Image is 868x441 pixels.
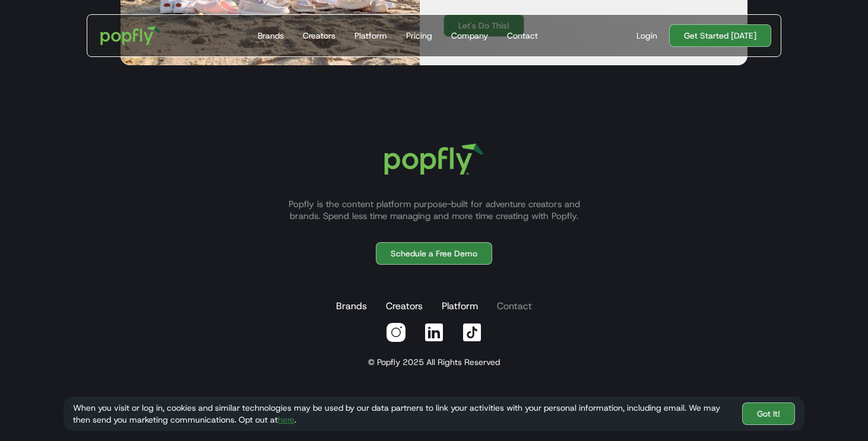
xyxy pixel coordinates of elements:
a: Platform [439,294,480,318]
a: here [278,414,294,425]
a: Company [446,15,493,56]
a: Contact [502,15,543,56]
a: Get Started [DATE] [669,24,771,47]
a: Contact [495,294,534,318]
div: Creators [303,30,335,42]
div: Company [451,30,488,42]
div: Contact [507,30,538,42]
a: Platform [350,15,392,56]
p: Popfly is the content platform purpose-built for adventure creators and brands. Spend less time m... [274,198,594,222]
a: Creators [298,15,340,56]
a: Got It! [742,402,795,425]
div: © Popfly 2025 All Rights Reserved [368,356,500,368]
a: Pricing [401,15,437,56]
a: Brands [334,294,369,318]
a: Login [632,30,662,42]
a: Schedule a Free Demo [376,242,492,265]
div: Pricing [406,30,432,42]
a: home [92,18,169,53]
div: Platform [354,30,387,42]
div: When you visit or log in, cookies and similar technologies may be used by our data partners to li... [73,402,733,426]
div: Login [636,30,657,42]
a: Brands [253,15,289,56]
div: Brands [258,30,284,42]
a: Creators [384,294,425,318]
